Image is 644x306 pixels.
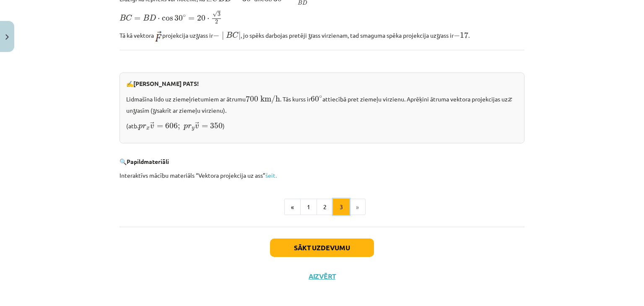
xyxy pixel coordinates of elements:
span: = [157,125,163,128]
p: Interaktīvs mācību materiāls “Vektora projekcija uz ass” [119,171,525,180]
span: km/h [260,95,280,104]
span: → [195,122,199,128]
span: C [232,32,239,38]
span: r [188,124,192,129]
p: (atb. ) [126,120,518,131]
span: 30 [174,15,183,21]
span: 17 [460,32,468,38]
span: − [454,33,460,39]
span: ; [178,124,180,130]
p: Lidmašīna lido uz ziemeļrietumiem ar ātrumu . Tās kurss ir attiecībā pret ziemeļu virzienu. Aprēķ... [126,93,518,115]
span: 606 [165,123,178,129]
span: p [138,124,143,130]
button: 3 [333,199,350,215]
span: 700 [246,96,258,102]
span: = [188,17,195,21]
span: = [134,17,140,21]
span: ∘ [319,96,322,98]
span: − [213,33,219,39]
span: v [150,124,154,129]
span: v [195,124,199,129]
span: ⋅ [158,18,160,21]
p: 🔍 [119,157,525,166]
b: Papildmateriāli [127,158,169,165]
span: y [133,109,137,114]
span: D [302,1,307,5]
button: 2 [317,199,333,215]
button: Aizvērt [306,272,338,280]
span: 350 [210,123,223,129]
span: y [308,34,312,39]
button: « [284,199,301,215]
span: B [298,1,302,5]
span: C [126,15,132,21]
img: icon-close-lesson-0947bae3869378f0d4975bcd49f059093ad1ed9edebbc8119c70593378902aed.svg [5,34,9,40]
span: y [192,127,195,131]
a: šeit. [265,171,277,179]
span: B [226,32,232,38]
span: → [150,122,154,128]
button: Sākt uzdevumu [270,239,374,257]
span: 60 [311,96,319,102]
span: B [119,15,126,21]
span: x [508,98,512,102]
span: 2 [215,20,218,24]
span: ∣ [222,31,224,40]
span: B [143,15,149,21]
span: y [436,34,441,39]
span: D [149,15,156,21]
span: cos [162,17,173,21]
span: x [146,127,150,130]
p: ✍️ [126,79,518,88]
span: ∣ [239,31,241,40]
span: = [202,125,208,128]
span: r [143,124,146,129]
span: y [153,109,157,114]
span: y [196,34,200,39]
p: Tā kā vektora ﻿ projekcija uz ass ir ﻿, jo spēks darbojas pretēji ass virzienam, tad smaguma spēk... [119,29,525,41]
span: √ [213,11,218,17]
span: ∘ [183,15,186,17]
span: ⋅ [207,18,209,21]
span: 3 [218,12,221,16]
button: 1 [300,199,317,215]
span: p [184,124,188,130]
nav: Page navigation example [119,199,525,215]
b: [PERSON_NAME] PATS! [133,80,199,87]
span: 20 [197,15,205,21]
